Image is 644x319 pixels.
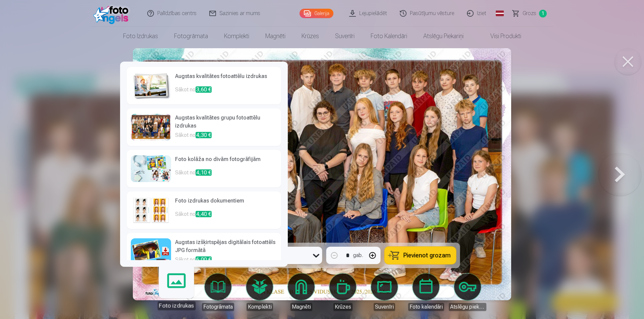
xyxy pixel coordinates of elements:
[196,169,212,176] span: 4,10 €
[366,273,403,311] a: Suvenīri
[175,72,277,86] h6: Augstas kvalitātes fotoattēlu izdrukas
[157,301,195,310] div: Foto izdrukas
[202,303,234,311] div: Fotogrāmata
[196,132,212,138] span: 4,30 €
[472,27,529,46] a: Visi produkti
[408,303,444,311] div: Foto kalendāri
[449,303,486,311] div: Atslēgu piekariņi
[324,273,362,311] a: Krūzes
[404,252,451,258] span: Pievienot grozam
[175,86,277,99] p: Sākot no
[199,273,237,311] a: Fotogrāmata
[196,256,212,263] span: 6,00 €
[353,251,363,259] div: gab.
[127,108,281,146] a: Augstas kvalitātes grupu fotoattēlu izdrukasSākot no4,30 €
[216,27,257,46] a: Komplekti
[175,114,277,131] h6: Augstas kvalitātes grupu fotoattēlu izdrukas
[293,27,327,46] a: Krūzes
[300,9,333,18] a: Galerija
[333,303,353,311] div: Krūzes
[175,169,277,182] p: Sākot no
[175,131,277,141] p: Sākot no
[175,210,277,224] p: Sākot no
[539,10,547,17] span: 1
[363,27,415,46] a: Foto kalendāri
[175,238,277,256] h6: Augstas izšķirtspējas digitālais fotoattēls JPG formātā
[241,273,278,311] a: Komplekti
[449,273,486,311] a: Atslēgu piekariņi
[127,67,281,104] a: Augstas kvalitātes fotoattēlu izdrukasSākot no3,60 €
[385,247,456,264] button: Pievienot grozam
[415,27,472,46] a: Atslēgu piekariņi
[196,86,212,93] span: 3,60 €
[374,303,395,311] div: Suvenīri
[407,273,445,311] a: Foto kalendāri
[127,191,281,229] a: Foto izdrukas dokumentiemSākot no4,40 €
[247,303,273,311] div: Komplekti
[327,27,363,46] a: Suvenīri
[196,211,212,217] span: 4,40 €
[175,197,277,210] h6: Foto izdrukas dokumentiem
[156,269,197,310] a: Foto izdrukas
[282,273,320,311] a: Magnēti
[127,150,281,187] a: Foto kolāža no divām fotogrāfijāmSākot no4,10 €
[115,27,166,46] a: Foto izdrukas
[175,256,277,265] p: Sākot no
[290,303,312,311] div: Magnēti
[175,155,277,169] h6: Foto kolāža no divām fotogrāfijām
[523,9,536,17] span: Grozs
[166,27,216,46] a: Fotogrāmata
[93,3,132,24] img: /fa1
[127,233,281,270] a: Augstas izšķirtspējas digitālais fotoattēls JPG formātāSākot no6,00 €
[257,27,293,46] a: Magnēti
